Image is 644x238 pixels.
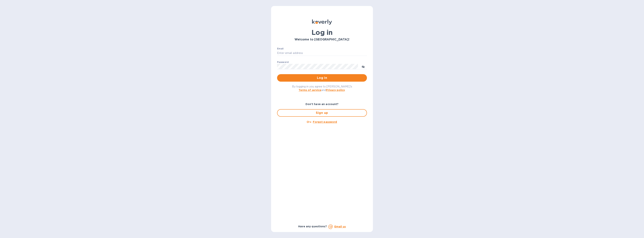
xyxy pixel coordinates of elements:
a: Email us [334,225,346,228]
span: Log in [280,76,364,80]
a: Terms of service [299,89,321,92]
button: Sign up [277,109,367,117]
b: Have any questions? [298,225,327,228]
h3: Welcome to [GEOGRAPHIC_DATA]! [277,38,367,41]
u: Forgot password [313,120,337,123]
input: Enter email address [277,50,367,56]
label: Password [277,61,288,63]
b: Don't have an account? [306,103,339,106]
button: Log in [277,74,367,82]
label: Email [277,48,284,50]
img: Koverly [312,19,332,25]
span: By logging in you agree to [PERSON_NAME]'s and . [292,85,352,92]
span: Sign up [280,111,364,115]
a: Privacy policy [326,89,345,92]
button: toggle password visibility [359,63,367,70]
h1: Log in [277,28,367,36]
